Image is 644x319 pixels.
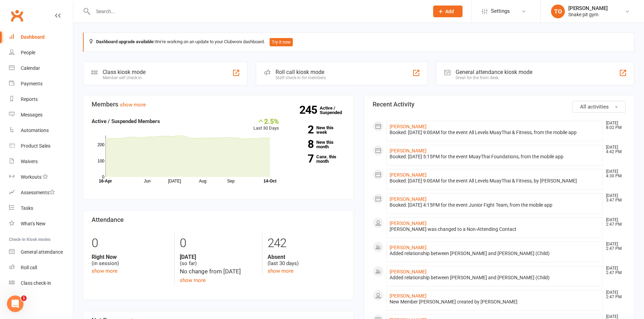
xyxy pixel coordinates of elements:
[21,143,50,149] div: Product Sales
[9,45,73,60] a: People
[390,245,427,250] a: [PERSON_NAME]
[7,295,24,312] iframe: Intercom live chat
[83,32,634,52] div: We're working on an update to your Clubworx dashboard.
[572,101,626,113] button: All activities
[21,112,43,118] div: Messages
[21,174,41,180] div: Workouts
[445,9,454,14] span: Add
[9,60,73,76] a: Calendar
[551,4,565,18] div: TO
[390,124,427,129] a: [PERSON_NAME]
[390,148,427,153] a: [PERSON_NAME]
[276,69,326,75] div: Roll call kiosk mode
[270,38,293,46] button: Try it now
[276,75,326,80] div: Staff check-in for members
[289,153,314,164] strong: 7
[390,172,427,178] a: [PERSON_NAME]
[253,117,279,125] div: 2.5%
[21,249,63,255] div: General attendance
[603,218,625,227] time: [DATE] 2:47 PM
[21,65,40,71] div: Calendar
[9,138,73,154] a: Product Sales
[21,159,38,164] div: Waivers
[9,76,73,92] a: Payments
[92,268,118,274] a: show more
[456,69,532,75] div: General attendance kiosk mode
[491,3,510,19] span: Settings
[21,96,38,102] div: Reports
[603,169,625,178] time: [DATE] 4:30 PM
[390,154,600,160] div: Booked: [DATE] 5:15PM for the event MuayThai Foundations, from the mobile app
[568,11,608,18] div: Snake pit gym
[9,154,73,169] a: Waivers
[456,75,532,80] div: Great for the front desk
[390,130,600,135] div: Booked: [DATE] 9:00AM for the event All Levels MuayThai & Fitness, from the mobile app
[320,101,350,120] a: 245Active / Suspended
[9,92,73,107] a: Reports
[9,123,73,138] a: Automations
[8,7,26,24] a: Clubworx
[103,75,146,80] div: Member self check-in
[180,254,257,267] div: (so far)
[9,185,73,200] a: Assessments
[390,299,600,305] div: New Member [PERSON_NAME] created by [PERSON_NAME]
[390,196,427,202] a: [PERSON_NAME]
[21,221,46,226] div: What's New
[373,101,626,108] h3: Recent Activity
[289,140,345,149] a: 8New this month
[603,194,625,203] time: [DATE] 3:47 PM
[568,5,608,11] div: [PERSON_NAME]
[299,105,320,115] strong: 245
[268,254,345,260] strong: Absent
[253,117,279,132] div: Last 30 Days
[92,233,169,254] div: 0
[180,277,206,283] a: show more
[9,260,73,275] a: Roll call
[92,254,169,267] div: (in session)
[9,29,73,45] a: Dashboard
[603,145,625,154] time: [DATE] 4:42 PM
[268,254,345,267] div: (last 30 days)
[92,118,160,124] strong: Active / Suspended Members
[92,254,169,260] strong: Right Now
[433,6,463,17] button: Add
[9,216,73,232] a: What's New
[21,295,27,301] span: 1
[180,233,257,254] div: 0
[9,244,73,260] a: General attendance kiosk mode
[603,121,625,130] time: [DATE] 8:02 PM
[390,275,600,281] div: Added relationship between [PERSON_NAME] and [PERSON_NAME] (Child)
[289,124,314,135] strong: 2
[268,268,293,274] a: show more
[390,251,600,256] div: Added relationship between [PERSON_NAME] and [PERSON_NAME] (Child)
[21,81,43,86] div: Payments
[9,169,73,185] a: Workouts
[92,216,345,223] h3: Attendance
[390,226,600,232] div: [PERSON_NAME] was changed to a Non-Attending Contact
[580,104,609,110] span: All activities
[390,202,600,208] div: Booked: [DATE] 4:15PM for the event Junior Fight Team, from the mobile app
[120,102,146,108] a: show more
[21,128,49,133] div: Automations
[180,267,257,276] div: No change from [DATE]
[390,221,427,226] a: [PERSON_NAME]
[9,200,73,216] a: Tasks
[21,205,33,211] div: Tasks
[603,266,625,275] time: [DATE] 2:47 PM
[92,101,345,108] h3: Members
[289,125,345,134] a: 2New this week
[289,154,345,163] a: 7Canx. this month
[103,69,146,75] div: Class kiosk mode
[390,178,600,184] div: Booked: [DATE] 9:00AM for the event All Levels MuayThai & Fitness, by [PERSON_NAME]
[96,39,155,44] strong: Dashboard upgrade available:
[603,242,625,251] time: [DATE] 2:47 PM
[21,50,35,55] div: People
[180,254,257,260] strong: [DATE]
[21,34,45,40] div: Dashboard
[390,293,427,299] a: [PERSON_NAME]
[289,139,314,149] strong: 8
[21,190,55,195] div: Assessments
[9,275,73,291] a: Class kiosk mode
[21,280,51,286] div: Class check-in
[603,290,625,299] time: [DATE] 2:47 PM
